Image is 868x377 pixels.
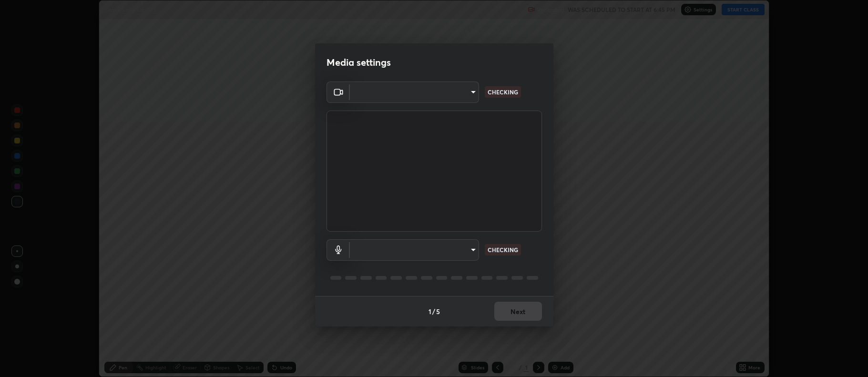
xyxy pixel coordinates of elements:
[488,88,518,96] p: CHECKING
[350,82,479,103] div: ​
[488,245,518,254] p: CHECKING
[432,306,435,316] h4: /
[350,239,479,261] div: ​
[429,306,431,316] h4: 1
[436,306,440,316] h4: 5
[327,56,391,69] h2: Media settings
